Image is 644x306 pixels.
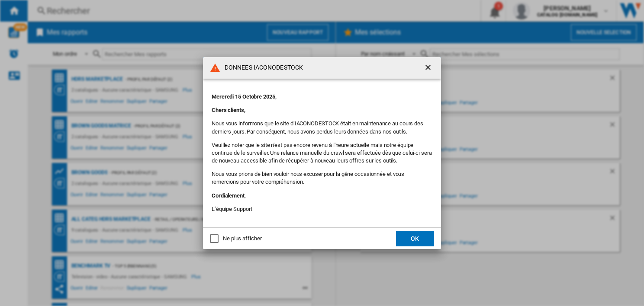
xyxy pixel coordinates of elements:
[212,170,432,186] p: Nous vous prions de bien vouloir nous excuser pour la gêne occasionnée et vous remercions pour vo...
[212,205,432,213] p: L’équipe Support
[210,234,261,242] md-checkbox: Ne plus afficher
[220,64,303,72] h4: DONNEES IACONODESTOCK
[212,107,245,113] b: Chers clients,
[212,192,245,199] b: Cordialement
[420,59,438,76] button: getI18NText('BUTTONS.CLOSE_DIALOG')
[396,231,434,246] button: OK
[212,93,277,100] b: Mercredi 15 Octobre 2025,
[212,192,432,200] p: ,
[223,235,261,242] div: Ne plus afficher
[212,120,432,135] p: Nous vous informons que le site d’IACONODESTOCK était en maintenance au cours des derniers jours....
[424,63,434,73] ng-md-icon: getI18NText('BUTTONS.CLOSE_DIALOG')
[212,141,432,165] p: Veuillez noter que le site n'est pas encore revenu à l'heure actuelle mais notre équipe continue ...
